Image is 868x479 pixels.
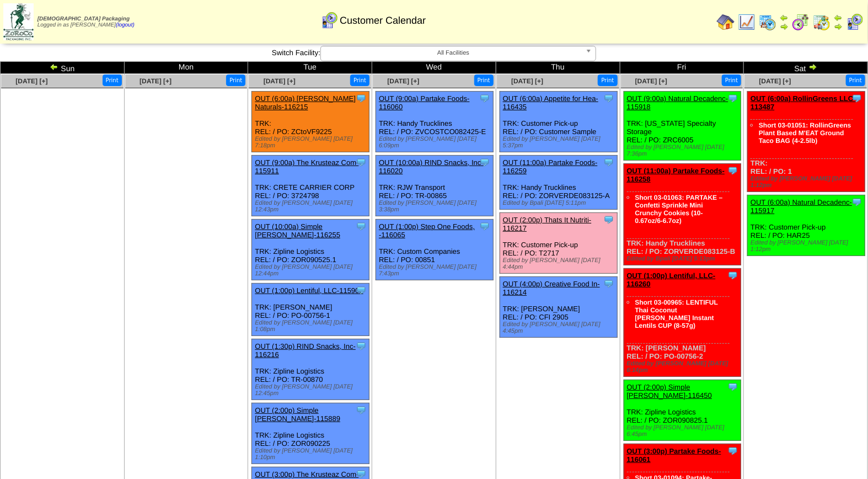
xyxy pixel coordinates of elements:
[376,92,494,152] div: TRK: Handy Trucklines REL: / PO: ZVCOSTCO082425-E
[252,156,369,216] div: TRK: CRETE CARRIER CORP REL: / PO: 3724798
[813,13,831,31] img: calendarinout.gif
[627,360,741,374] div: Edited by [PERSON_NAME] [DATE] 6:14pm
[379,200,493,213] div: Edited by [PERSON_NAME] [DATE] 3:38pm
[479,157,490,168] img: Tooltip
[255,94,356,111] a: OUT (6:00a) [PERSON_NAME] Naturals-116215
[3,3,34,40] img: zoroco-logo-small.webp
[627,256,741,262] div: Edited by Bpali [DATE] 5:13pm
[124,62,248,74] td: Mon
[387,77,419,85] a: [DATE] [+]
[116,22,135,28] a: (logout)
[603,157,614,168] img: Tooltip
[372,62,496,74] td: Wed
[503,136,617,149] div: Edited by [PERSON_NAME] [DATE] 5:37pm
[50,62,58,71] img: arrowleft.gif
[792,13,810,31] img: calendarblend.gif
[255,406,340,423] a: OUT (2:00p) Simple [PERSON_NAME]-115889
[255,136,369,149] div: Edited by [PERSON_NAME] [DATE] 7:18pm
[503,257,617,270] div: Edited by [PERSON_NAME] [DATE] 4:44pm
[627,144,741,157] div: Edited by [PERSON_NAME] [DATE] 7:36pm
[479,93,490,104] img: Tooltip
[727,165,738,176] img: Tooltip
[479,221,490,232] img: Tooltip
[255,200,369,213] div: Edited by [PERSON_NAME] [DATE] 12:43pm
[325,46,581,60] span: All Facilities
[356,157,367,168] img: Tooltip
[500,92,617,152] div: TRK: Customer Pick-up REL: / PO: Customer Sample
[751,175,865,189] div: Edited by [PERSON_NAME] [DATE] 1:12pm
[603,278,614,289] img: Tooltip
[376,220,494,280] div: TRK: Custom Companies REL: / PO: 00851
[255,222,340,239] a: OUT (10:00a) Simple [PERSON_NAME]-116255
[627,94,728,111] a: OUT (9:00a) Natural Decadenc-115918
[851,196,862,207] img: Tooltip
[264,77,296,85] a: [DATE] [+]
[627,447,721,464] a: OUT (3:00p) Partake Foods-116061
[624,92,741,161] div: TRK: [US_STATE] Specialty Storage REL: / PO: ZRC6005
[738,13,756,31] img: line_graph.gif
[340,15,426,26] span: Customer Calendar
[252,92,369,152] div: TRK: REL: / PO: ZCtoVF9225
[255,320,369,333] div: Edited by [PERSON_NAME] [DATE] 1:08pm
[356,221,367,232] img: Tooltip
[846,74,865,86] button: Print
[500,213,617,274] div: TRK: Customer Pick-up REL: / PO: T2717
[751,94,856,111] a: OUT (6:00a) RollinGreens LLC-113487
[379,264,493,277] div: Edited by [PERSON_NAME] [DATE] 7:43pm
[252,403,369,464] div: TRK: Zipline Logistics REL: / PO: ZOR090225
[759,77,791,85] span: [DATE] [+]
[140,77,172,85] a: [DATE] [+]
[717,13,735,31] img: home.gif
[255,158,358,175] a: OUT (9:00a) The Krusteaz Com-115911
[320,12,338,29] img: calendarcustomer.gif
[255,384,369,397] div: Edited by [PERSON_NAME] [DATE] 12:45pm
[624,269,741,377] div: TRK: [PERSON_NAME] REL: / PO: PO-00756-2
[834,22,843,31] img: arrowright.gif
[624,164,741,265] div: TRK: Handy Trucklines REL: / PO: ZORVERDE083125-B
[751,198,852,215] a: OUT (6:00a) Natural Decadenc-115917
[751,239,865,253] div: Edited by [PERSON_NAME] [DATE] 1:12pm
[624,380,741,441] div: TRK: Zipline Logistics REL: / PO: ZOR090825.1
[252,284,369,336] div: TRK: [PERSON_NAME] REL: / PO: PO-00756-1
[379,94,470,111] a: OUT (9:00a) Partake Foods-116060
[379,136,493,149] div: Edited by [PERSON_NAME] [DATE] 6:09pm
[103,74,122,86] button: Print
[255,286,363,295] a: OUT (1:00p) Lentiful, LLC-115903
[255,448,369,461] div: Edited by [PERSON_NAME] [DATE] 1:10pm
[252,339,369,400] div: TRK: Zipline Logistics REL: / PO: TR-00870
[759,13,776,31] img: calendarprod.gif
[851,93,862,104] img: Tooltip
[379,158,484,175] a: OUT (10:00a) RIND Snacks, Inc-116020
[627,383,712,400] a: OUT (2:00p) Simple [PERSON_NAME]-116450
[780,22,789,31] img: arrowright.gif
[846,13,864,31] img: calendarcustomer.gif
[598,74,617,86] button: Print
[511,77,543,85] span: [DATE] [+]
[627,424,741,438] div: Edited by [PERSON_NAME] [DATE] 6:45pm
[503,158,598,175] a: OUT (11:00a) Partake Foods-116259
[474,74,494,86] button: Print
[808,62,817,71] img: arrowright.gif
[627,272,716,288] a: OUT (1:00p) Lentiful, LLC-116260
[603,214,614,225] img: Tooltip
[635,194,723,225] a: Short 03-01063: PARTAKE – Confetti Sprinkle Mini Crunchy Cookies (10-0.67oz/6-6.7oz)
[500,156,617,210] div: TRK: Handy Trucklines REL: / PO: ZORVERDE083125-A
[255,342,356,359] a: OUT (1:30p) RIND Snacks, Inc-116216
[503,280,600,296] a: OUT (4:00p) Creative Food In-116214
[252,220,369,280] div: TRK: Zipline Logistics REL: / PO: ZOR090525.1
[248,62,372,74] td: Tue
[635,77,667,85] a: [DATE] [+]
[722,74,741,86] button: Print
[503,216,592,232] a: OUT (2:00p) Thats It Nutriti-116217
[727,270,738,281] img: Tooltip
[226,74,245,86] button: Print
[603,93,614,104] img: Tooltip
[15,77,47,85] a: [DATE] [+]
[620,62,744,74] td: Fri
[356,405,367,416] img: Tooltip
